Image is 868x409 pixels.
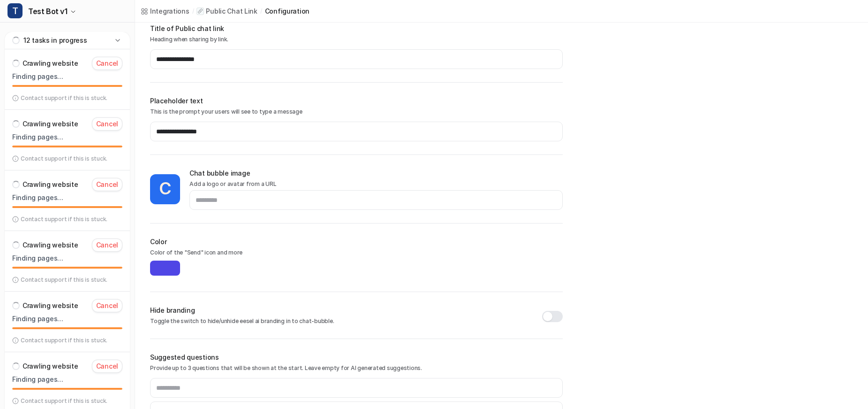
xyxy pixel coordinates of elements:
div: Integrations [150,6,189,16]
button: Cancel [92,360,122,373]
p: Crawling website [23,240,78,250]
h3: Hide branding [150,305,542,315]
p: Cancel [96,240,118,250]
p: Finding pages… [12,193,122,202]
button: Cancel [92,57,122,70]
p: Toggle the switch to hide/unhide eesel ai branding in to chat-bubble. [150,317,542,325]
p: This is the prompt your users will see to type a message [150,108,563,116]
p: Contact support if this is stuck. [21,276,107,284]
p: Cancel [96,301,118,310]
p: Crawling website [23,362,78,371]
p: Contact support if this is stuck. [21,337,107,344]
span: T [8,3,23,18]
p: Heading when sharing by link. [150,35,563,44]
p: Finding pages… [12,254,122,263]
p: Crawling website [23,119,78,129]
h2: Title of Public chat link [150,23,563,33]
p: Finding pages… [12,375,122,384]
p: 12 tasks in progress [23,36,87,45]
span: / [260,7,262,15]
button: Cancel [92,299,122,312]
button: Cancel [92,178,122,191]
p: Public Chat Link [206,7,257,16]
p: Add a logo or avatar from a URL [189,180,563,188]
p: Cancel [96,59,118,68]
p: Contact support if this is stuck. [21,155,107,162]
h2: Suggested questions [150,352,563,362]
h2: Chat bubble image [189,168,563,178]
h2: Color [150,237,563,247]
span: C [150,174,180,204]
p: Crawling website [23,59,78,68]
p: Provide up to 3 questions that will be shown at the start. Leave empty for AI generated suggestions. [150,364,563,372]
a: Public Chat Link [196,7,257,16]
button: Cancel [92,117,122,131]
p: Finding pages… [12,314,122,324]
p: Contact support if this is stuck. [21,216,107,223]
p: Finding pages… [12,132,122,142]
a: Integrations [141,6,189,16]
p: Cancel [96,119,118,129]
p: Finding pages… [12,72,122,81]
p: Cancel [96,362,118,371]
button: Cancel [92,239,122,252]
p: Crawling website [23,301,78,310]
p: Crawling website [23,180,78,189]
p: Color of the "Send" icon and more [150,248,563,259]
h2: Placeholder text [150,96,563,106]
p: Cancel [96,180,118,189]
p: Contact support if this is stuck. [21,94,107,102]
a: configuration [265,6,309,16]
p: Contact support if this is stuck. [21,397,107,405]
span: Test Bot v1 [28,5,68,18]
a: Chat [4,28,131,41]
span: / [192,7,194,15]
